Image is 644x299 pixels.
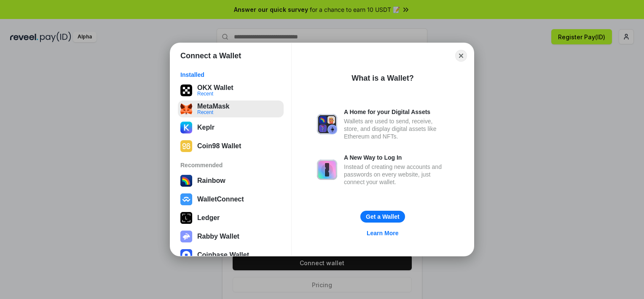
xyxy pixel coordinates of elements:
div: Coinbase Wallet [197,251,249,259]
button: WalletConnect [178,191,284,208]
img: svg+xml;base64,PHN2ZyB3aWR0aD0iMzUiIGhlaWdodD0iMzQiIHZpZXdCb3g9IjAgMCAzNSAzNCIgZmlsbD0ibm9uZSIgeG... [180,103,192,115]
div: MetaMask [197,103,229,110]
div: Learn More [367,229,398,237]
img: svg+xml,%3Csvg%20width%3D%2228%22%20height%3D%2228%22%20viewBox%3D%220%200%2028%2028%22%20fill%3D... [180,249,192,261]
button: Rabby Wallet [178,228,284,245]
div: OKX Wallet [197,84,233,92]
div: WalletConnect [197,196,244,203]
img: svg+xml,%3Csvg%20xmlns%3D%22http%3A%2F%2Fwww.w3.org%2F2000%2Fsvg%22%20fill%3D%22none%22%20viewBox... [180,231,192,242]
div: Ledger [197,214,220,222]
img: svg+xml,%3Csvg%20xmlns%3D%22http%3A%2F%2Fwww.w3.org%2F2000%2Fsvg%22%20width%3D%2228%22%20height%3... [180,212,192,224]
h1: Connect a Wallet [180,51,241,61]
div: Wallets are used to send, receive, store, and display digital assets like Ethereum and NFTs. [344,117,448,140]
button: Rainbow [178,172,284,189]
div: Rainbow [197,177,225,185]
div: Keplr [197,124,215,131]
div: Rabby Wallet [197,233,239,240]
div: Coin98 Wallet [197,142,241,150]
img: svg+xml,%3Csvg%20xmlns%3D%22http%3A%2F%2Fwww.w3.org%2F2000%2Fsvg%22%20fill%3D%22none%22%20viewBox... [317,114,337,134]
a: Learn More [362,228,403,239]
button: Ledger [178,209,284,226]
div: Installed [180,71,281,79]
button: Get a Wallet [360,211,405,223]
button: MetaMaskRecent [178,101,284,117]
div: What is a Wallet? [352,73,413,83]
button: Coinbase Wallet [178,247,284,264]
div: Recent [197,91,233,96]
img: 5VZ71FV6L7PA3gg3tXrdQ+DgLhC+75Wq3no69P3MC0NFQpx2lL04Ql9gHK1bRDjsSBIvScBnDTk1WrlGIZBorIDEYJj+rhdgn... [180,84,192,96]
img: wUYADpfqrsFAQpsAAAAAElFTkSuQmCC [180,140,192,152]
button: Close [455,50,467,62]
img: svg+xml,%3Csvg%20width%3D%2228%22%20height%3D%2228%22%20viewBox%3D%220%200%2028%2028%22%20fill%3D... [180,193,192,205]
div: Get a Wallet [366,213,400,220]
div: Instead of creating new accounts and passwords on every website, just connect your wallet. [344,163,448,186]
button: Coin98 Wallet [178,138,284,155]
button: OKX WalletRecent [178,82,284,99]
img: svg+xml,%3Csvg%20width%3D%22120%22%20height%3D%22120%22%20viewBox%3D%220%200%20120%20120%22%20fil... [180,175,192,187]
div: A New Way to Log In [344,154,448,161]
div: A Home for your Digital Assets [344,108,448,116]
button: Keplr [178,119,284,136]
img: svg+xml,%3Csvg%20xmlns%3D%22http%3A%2F%2Fwww.w3.org%2F2000%2Fsvg%22%20fill%3D%22none%22%20viewBox... [317,160,337,180]
div: Recommended [180,161,281,169]
img: ByMCUfJCc2WaAAAAAElFTkSuQmCC [180,122,192,133]
div: Recent [197,110,229,115]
